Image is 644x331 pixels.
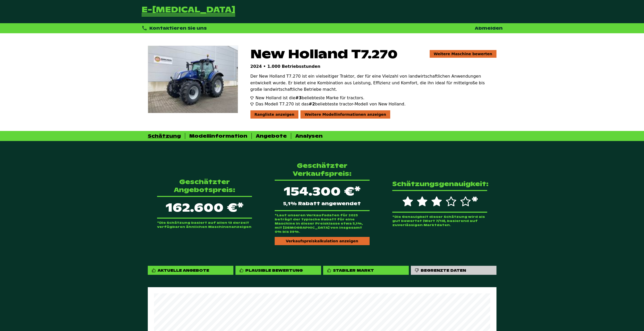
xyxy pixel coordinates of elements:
div: Aktuelle Angebote [158,268,209,273]
div: Schätzung [148,133,181,139]
a: Weitere Maschine bewerten [430,50,496,58]
span: New Holland T7.270 [250,46,398,62]
p: 2024 • 1.000 Betriebsstunden [250,64,496,69]
p: Geschätzter Angebotspreis: [157,178,252,194]
div: Aktuelle Angebote [148,266,233,275]
div: 154.300 €* [275,180,370,211]
span: New Holland ist die beliebteste Marke für tractors. [256,95,364,101]
a: Abmelden [475,26,503,31]
a: Zurück zur Startseite [142,6,235,17]
div: Modellinformation [189,133,247,139]
span: Das Modell T7.270 ist das beliebteste tractor-Modell von New Holland. [256,101,406,107]
div: Angebote [256,133,287,139]
div: Verkaufspreiskalkulation anzeigen [275,237,370,245]
div: Begrenzte Daten [421,268,466,273]
div: Analysen [295,133,323,139]
p: *Laut unseren Verkaufsdaten für 2025 beträgt der typische Rabatt für eine Maschine in dieser Prei... [275,213,370,234]
div: Plausible Bewertung [235,266,321,275]
p: *Die Schätzung basiert auf allen 13 derzeit verfügbaren ähnlichen Maschinenanzeigen [157,221,252,229]
p: 162.600 €* [157,196,252,219]
div: Begrenzte Daten [411,266,496,275]
div: Plausible Bewertung [245,268,303,273]
span: Kontaktieren Sie uns [149,26,207,31]
div: Weitere Modellinformationen anzeigen [300,110,390,119]
p: Schätzungsgenauigkeit: [392,180,487,188]
span: #3 [295,95,302,100]
span: #2 [309,102,315,106]
p: *Die Genauigkeit dieser Schätzung wird als gut bewertet (Wert 7/10), basierend auf zuverlässigen ... [392,215,487,227]
div: Kontaktieren Sie uns [142,25,207,31]
span: 5,1% Rabatt angewendet [283,201,361,206]
div: Stabiler Markt [323,266,409,275]
p: Der New Holland T7.270 ist ein vielseitiger Traktor, der für eine Vielzahl von landwirtschaftlich... [250,73,496,93]
div: Stabiler Markt [333,268,374,273]
div: Rangliste anzeigen [250,110,299,119]
img: New Holland T7.270 [148,46,238,113]
p: Geschätzter Verkaufspreis: [275,162,370,178]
